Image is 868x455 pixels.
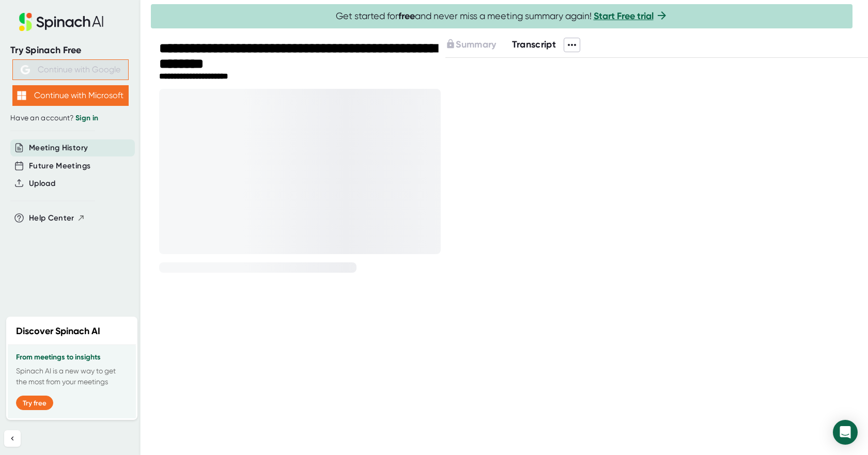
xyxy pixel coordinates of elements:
a: Sign in [75,114,98,122]
a: Start Free trial [594,10,654,22]
span: Help Center [29,212,74,224]
button: Upload [29,178,55,190]
button: Collapse sidebar [4,430,21,447]
button: Transcript [512,38,556,52]
h3: From meetings to insights [16,353,128,362]
div: Open Intercom Messenger [833,420,858,445]
button: Continue with Google [12,59,129,80]
p: Spinach AI is a new way to get the most from your meetings [16,366,128,387]
b: free [398,10,415,22]
button: Summary [445,38,496,52]
button: Future Meetings [29,160,90,172]
span: Summary [456,39,496,50]
span: Transcript [512,39,556,50]
h2: Discover Spinach AI [16,324,100,338]
span: Get started for and never miss a meeting summary again! [336,10,668,22]
div: Try Spinach Free [10,44,130,56]
button: Continue with Microsoft [12,85,129,106]
button: Try free [16,396,53,410]
button: Help Center [29,212,85,224]
button: Meeting History [29,142,88,154]
div: Have an account? [10,114,130,123]
img: Aehbyd4JwY73AAAAAElFTkSuQmCC [21,65,30,74]
div: Upgrade to access [445,38,512,52]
